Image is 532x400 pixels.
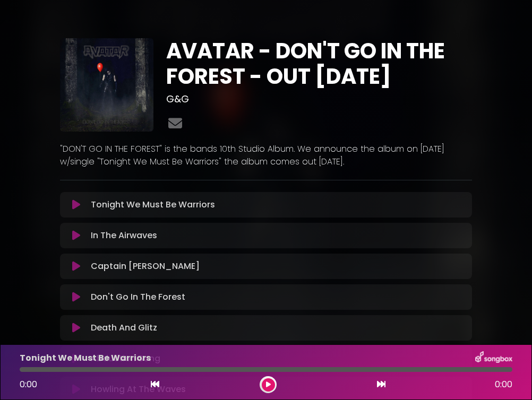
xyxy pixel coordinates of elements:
[166,93,472,105] h3: G&G
[91,229,157,242] p: In The Airwaves
[91,198,215,211] p: Tonight We Must Be Warriors
[20,378,37,390] span: 0:00
[91,291,185,303] p: Don't Go In The Forest
[20,352,151,364] p: Tonight We Must Be Warriors
[475,351,512,365] img: songbox-logo-white.png
[60,38,153,132] img: F2dxkizfSxmxPj36bnub
[495,378,512,391] span: 0:00
[91,321,157,334] p: Death And Glitz
[166,38,472,89] h1: AVATAR - DON'T GO IN THE FOREST - OUT [DATE]
[91,260,200,273] p: Captain [PERSON_NAME]
[60,143,472,168] p: "DON'T GO IN THE FOREST" is the bands 10th Studio Album. We announce the album on [DATE] w/single...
